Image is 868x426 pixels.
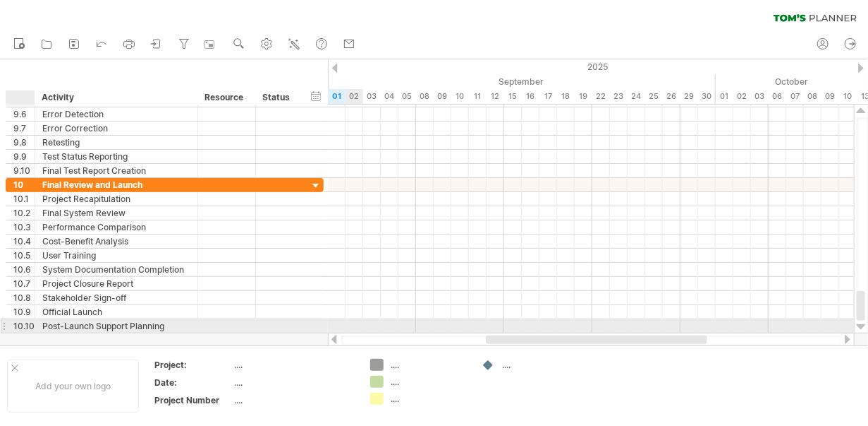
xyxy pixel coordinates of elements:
[398,89,416,104] div: Friday, 5 September 2025
[42,220,190,234] div: Performance Comparison
[42,107,190,121] div: Error Detection
[42,291,190,304] div: Stakeholder Sign-off
[391,359,467,371] div: ....
[235,359,353,371] div: ....
[13,206,35,220] div: 10.2
[42,249,190,262] div: User Training
[235,377,353,389] div: ....
[839,89,857,104] div: Friday, 10 October 2025
[451,89,469,104] div: Wednesday, 10 September 2025
[42,136,190,149] div: Retesting
[13,164,35,177] div: 9.10
[262,90,293,105] div: Status
[42,90,190,105] div: Activity
[42,192,190,206] div: Project Recapitulation
[13,220,35,234] div: 10.3
[235,394,353,406] div: ....
[628,89,645,104] div: Wednesday, 24 September 2025
[42,235,190,248] div: Cost-Benefit Analysis
[434,89,451,104] div: Tuesday, 9 September 2025
[680,89,698,104] div: Monday, 29 September 2025
[13,235,35,248] div: 10.4
[13,150,35,163] div: 9.9
[328,89,346,104] div: Monday, 1 September 2025
[13,178,35,191] div: 10
[154,377,232,389] div: Date:
[13,305,35,319] div: 10.9
[416,89,434,104] div: Monday, 8 September 2025
[502,359,579,371] div: ....
[42,206,190,220] div: Final System Review
[42,150,190,163] div: Test Status Reporting
[716,89,733,104] div: Wednesday, 1 October 2025
[804,89,821,104] div: Wednesday, 8 October 2025
[786,89,804,104] div: Tuesday, 7 October 2025
[42,305,190,319] div: Official Launch
[13,136,35,149] div: 9.8
[391,376,467,388] div: ....
[610,89,628,104] div: Tuesday, 23 September 2025
[42,263,190,276] div: System Documentation Completion
[469,89,487,104] div: Thursday, 11 September 2025
[751,89,769,104] div: Friday, 3 October 2025
[13,319,35,333] div: 10.10
[381,89,398,104] div: Thursday, 4 September 2025
[733,89,751,104] div: Thursday, 2 October 2025
[13,291,35,304] div: 10.8
[504,89,522,104] div: Monday, 15 September 2025
[154,359,232,371] div: Project:
[663,89,680,104] div: Friday, 26 September 2025
[13,122,35,135] div: 9.7
[13,107,35,121] div: 9.6
[154,394,232,406] div: Project Number
[13,249,35,262] div: 10.5
[42,277,190,290] div: Project Closure Report
[487,89,504,104] div: Friday, 12 September 2025
[821,89,839,104] div: Thursday, 9 October 2025
[575,89,592,104] div: Friday, 19 September 2025
[363,89,381,104] div: Wednesday, 3 September 2025
[13,263,35,276] div: 10.6
[645,89,663,104] div: Thursday, 25 September 2025
[13,192,35,206] div: 10.1
[42,164,190,177] div: Final Test Report Creation
[522,89,539,104] div: Tuesday, 16 September 2025
[42,319,190,333] div: Post-Launch Support Planning
[391,393,467,405] div: ....
[592,89,610,104] div: Monday, 22 September 2025
[539,89,557,104] div: Wednesday, 17 September 2025
[328,74,716,89] div: September 2025
[204,90,247,105] div: Resource
[557,89,575,104] div: Thursday, 18 September 2025
[7,360,139,413] div: Add your own logo
[698,89,716,104] div: Tuesday, 30 September 2025
[13,277,35,290] div: 10.7
[42,122,190,135] div: Error Correction
[42,178,190,191] div: Final Review and Launch
[346,89,363,104] div: Tuesday, 2 September 2025
[769,89,786,104] div: Monday, 6 October 2025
